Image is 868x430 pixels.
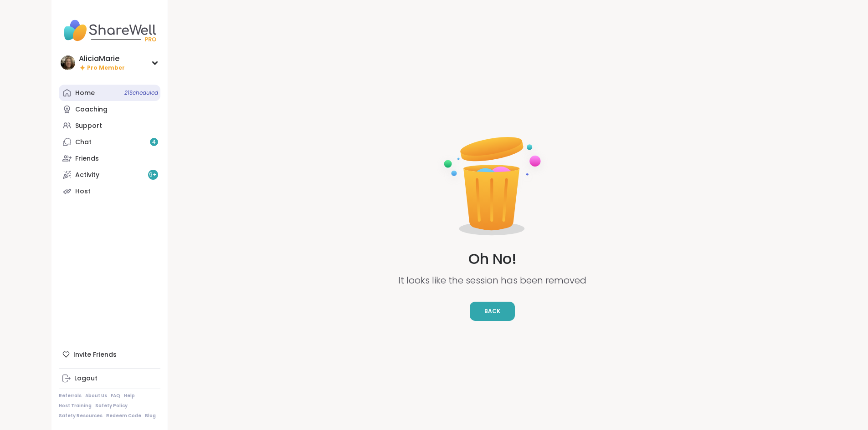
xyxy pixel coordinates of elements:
div: Logout [74,374,98,383]
div: Chat [75,138,92,147]
a: Help [124,393,135,399]
a: Host Training [59,403,92,409]
div: Invite Friends [59,346,160,363]
img: ShareWell Nav Logo [59,15,160,46]
h2: It looks like the session has been removed [398,273,586,287]
a: Coaching [59,101,160,117]
a: Redeem Code [106,413,141,419]
a: Friends [59,150,160,167]
a: Activity9+ [59,167,160,183]
span: Back [484,307,500,315]
div: Coaching [75,105,108,114]
a: Host [59,183,160,199]
div: Activity [75,171,99,180]
span: 4 [152,138,156,146]
div: Support [75,121,102,131]
img: AliciaMarie [61,56,75,70]
a: Chat4 [59,134,160,150]
a: About Us [85,393,107,399]
a: Logout [59,370,160,387]
span: 21 Scheduled [124,89,158,96]
a: Safety Policy [95,403,128,409]
a: Referrals [59,393,82,399]
div: Home [75,89,95,98]
h1: Oh No! [398,248,586,270]
button: Back [470,302,515,321]
span: 9 + [149,171,157,179]
a: Home21Scheduled [59,85,160,101]
span: Pro Member [87,64,125,72]
a: Blog [145,413,156,419]
div: Friends [75,154,99,163]
a: Support [59,117,160,134]
a: FAQ [111,393,120,399]
div: Host [75,187,91,196]
div: AliciaMarie [79,54,125,64]
a: Safety Resources [59,413,103,419]
img: Session Romved [428,121,556,248]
